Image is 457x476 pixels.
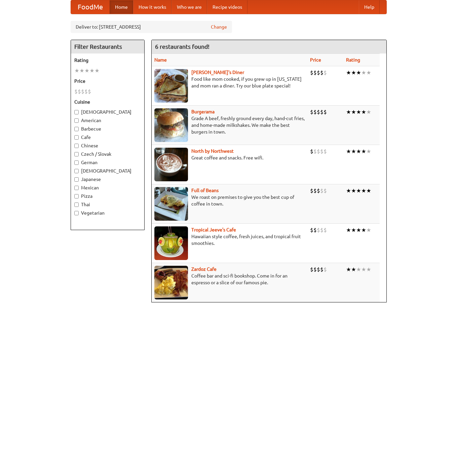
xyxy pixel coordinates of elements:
[310,148,313,155] li: $
[74,110,79,114] input: [DEMOGRAPHIC_DATA]
[320,266,323,273] li: $
[356,187,361,194] li: ★
[71,21,232,33] div: Deliver to: [STREET_ADDRESS]
[310,69,313,76] li: $
[74,201,141,208] label: Thai
[94,67,100,74] li: ★
[320,148,323,155] li: $
[74,144,79,148] input: Chinese
[154,226,188,260] img: jeeves.jpg
[74,159,141,166] label: German
[74,211,79,215] input: Vegetarian
[320,69,323,76] li: $
[74,210,141,216] label: Vegetarian
[74,127,79,131] input: Barbecue
[317,226,320,234] li: $
[74,109,141,115] label: [DEMOGRAPHIC_DATA]
[361,148,366,155] li: ★
[191,109,215,114] a: Burgerama
[351,226,356,234] li: ★
[133,0,172,14] a: How it works
[346,108,351,116] li: ★
[361,108,366,116] li: ★
[346,57,360,63] a: Rating
[310,226,313,234] li: $
[359,0,380,14] a: Help
[313,148,317,155] li: $
[74,168,141,174] label: [DEMOGRAPHIC_DATA]
[154,57,167,63] a: Name
[310,57,321,63] a: Price
[323,187,327,194] li: $
[366,108,371,116] li: ★
[356,226,361,234] li: ★
[154,154,305,161] p: Great coffee and snacks. Free wifi.
[191,188,219,193] a: Full of Beans
[74,117,141,124] label: American
[320,108,323,116] li: $
[317,266,320,273] li: $
[74,88,78,95] li: $
[74,151,141,157] label: Czech / Slovak
[74,176,141,183] label: Japanese
[346,69,351,76] li: ★
[356,148,361,155] li: ★
[313,108,317,116] li: $
[191,148,234,154] a: North by Northwest
[317,108,320,116] li: $
[154,115,305,135] p: Grade A beef, freshly ground every day, hand-cut fries, and home-made milkshakes. We make the bes...
[154,266,188,299] img: zardoz.jpg
[317,187,320,194] li: $
[84,67,89,74] li: ★
[310,108,313,116] li: $
[79,67,84,74] li: ★
[323,69,327,76] li: $
[323,148,327,155] li: $
[84,88,88,95] li: $
[346,148,351,155] li: ★
[356,266,361,273] li: ★
[155,43,210,50] ng-pluralize: 6 restaurants found!
[361,226,366,234] li: ★
[351,187,356,194] li: ★
[74,169,79,173] input: [DEMOGRAPHIC_DATA]
[211,24,227,30] a: Change
[313,226,317,234] li: $
[154,148,188,181] img: north.jpg
[366,69,371,76] li: ★
[346,226,351,234] li: ★
[74,193,141,199] label: Pizza
[323,108,327,116] li: $
[71,0,110,14] a: FoodMe
[323,266,327,273] li: $
[89,67,94,74] li: ★
[74,134,141,141] label: Cafe
[346,187,351,194] li: ★
[366,266,371,273] li: ★
[172,0,207,14] a: Who we are
[74,57,141,64] h5: Rating
[366,187,371,194] li: ★
[88,88,91,95] li: $
[317,69,320,76] li: $
[74,160,79,165] input: German
[310,266,313,273] li: $
[78,88,81,95] li: $
[110,0,133,14] a: Home
[74,152,79,156] input: Czech / Slovak
[191,70,244,75] b: [PERSON_NAME]'s Diner
[207,0,247,14] a: Recipe videos
[154,233,305,247] p: Hawaiian style coffee, fresh juices, and tropical fruit smoothies.
[323,226,327,234] li: $
[191,266,217,272] a: Zardoz Cafe
[361,187,366,194] li: ★
[191,227,236,232] a: Tropical Jeeve's Cafe
[74,78,141,84] h5: Price
[351,148,356,155] li: ★
[366,148,371,155] li: ★
[154,69,188,103] img: sallys.jpg
[346,266,351,273] li: ★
